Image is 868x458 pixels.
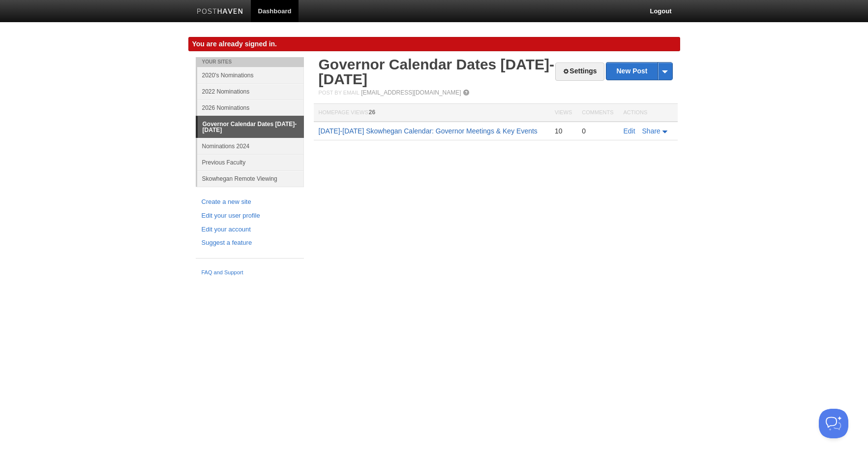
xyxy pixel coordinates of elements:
[197,99,304,116] a: 2026 Nominations
[197,154,304,170] a: Previous Faculty
[188,37,680,51] div: You are already signed in.
[319,56,555,87] a: Governor Calendar Dates [DATE]-[DATE]
[197,67,304,83] a: 2020's Nominations
[319,90,359,96] span: Post by Email
[577,104,618,122] th: Comments
[202,211,298,221] a: Edit your user profile
[319,127,538,135] a: [DATE]-[DATE] Skowhegan Calendar: Governor Meetings & Key Events
[582,127,613,135] div: 0
[555,63,604,81] a: Settings
[197,8,243,16] img: Posthaven-bar
[202,225,298,235] a: Edit your account
[555,127,572,135] div: 10
[314,104,550,122] th: Homepage Views
[197,170,304,187] a: Skowhegan Remote Viewing
[198,116,304,138] a: Governor Calendar Dates [DATE]-[DATE]
[202,197,298,207] a: Create a new site
[369,109,375,116] span: 26
[606,63,672,80] a: New Post
[624,127,635,135] a: Edit
[550,104,577,122] th: Views
[202,238,298,248] a: Suggest a feature
[619,104,678,122] th: Actions
[197,83,304,99] a: 2022 Nominations
[196,57,304,67] li: Your Sites
[361,89,461,96] a: [EMAIL_ADDRESS][DOMAIN_NAME]
[202,268,298,277] a: FAQ and Support
[819,409,848,438] iframe: Help Scout Beacon - Open
[642,127,660,135] span: Share
[197,138,304,154] a: Nominations 2024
